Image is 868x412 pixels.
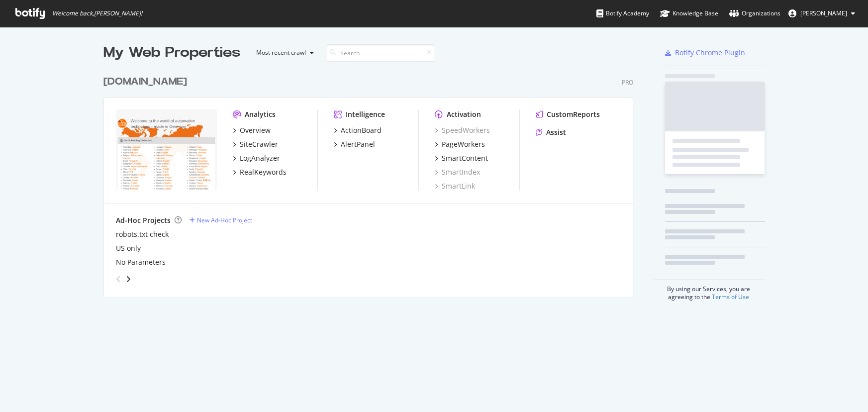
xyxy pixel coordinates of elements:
div: PageWorkers [442,139,485,149]
a: SmartIndex [435,167,480,177]
a: New Ad-Hoc Project [190,216,252,224]
a: ActionBoard [334,125,382,135]
div: Ad-Hoc Projects [116,215,171,225]
div: angle-right [125,274,132,284]
input: Search [326,44,435,62]
span: Jack Firneno [800,9,847,17]
div: RealKeywords [240,167,287,177]
a: Assist [536,127,566,137]
a: SiteCrawler [233,139,278,149]
div: My Web Properties [103,43,240,63]
div: Assist [546,127,566,137]
a: AlertPanel [334,139,375,149]
div: SiteCrawler [240,139,278,149]
div: Analytics [245,109,276,119]
a: RealKeywords [233,167,287,177]
div: New Ad-Hoc Project [197,216,252,224]
a: US only [116,243,141,253]
div: ActionBoard [341,125,382,135]
a: Overview [233,125,271,135]
a: SmartContent [435,153,488,163]
a: LogAnalyzer [233,153,280,163]
div: SmartContent [442,153,488,163]
div: angle-left [112,271,125,287]
div: Organizations [729,8,780,18]
div: Botify Academy [596,8,649,18]
div: Botify Chrome Plugin [675,48,745,58]
div: By using our Services, you are agreeing to the [653,280,765,301]
span: Welcome back, [PERSON_NAME] ! [52,9,142,17]
div: AlertPanel [341,139,375,149]
div: Most recent crawl [256,50,306,56]
a: robots.txt check [116,229,169,239]
div: CustomReports [547,109,600,119]
div: LogAnalyzer [240,153,280,163]
div: Pro [622,78,633,87]
div: [DOMAIN_NAME] [103,75,187,89]
div: Activation [447,109,481,119]
a: Botify Chrome Plugin [665,48,745,58]
div: Knowledge Base [660,8,718,18]
a: SpeedWorkers [435,125,490,135]
a: Terms of Use [712,293,749,301]
img: www.IFM.com [116,109,217,190]
button: [PERSON_NAME] [780,5,863,21]
a: No Parameters [116,257,166,267]
a: CustomReports [536,109,600,119]
div: grid [103,63,641,297]
a: SmartLink [435,181,475,191]
button: Most recent crawl [248,45,318,61]
a: [DOMAIN_NAME] [103,75,191,89]
div: Intelligence [346,109,385,119]
div: Overview [240,125,271,135]
a: PageWorkers [435,139,485,149]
